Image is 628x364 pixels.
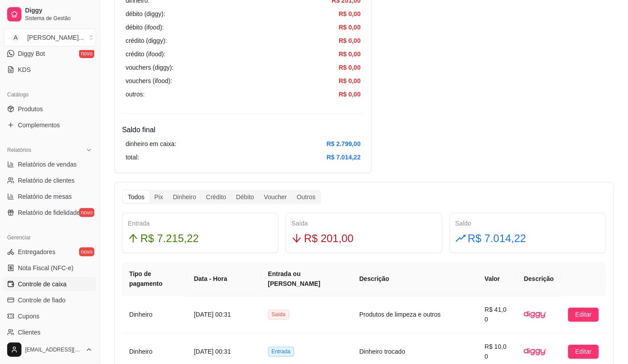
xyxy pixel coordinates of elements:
[129,347,180,357] article: Dinheiro
[128,233,139,244] span: arrow-up
[259,191,292,203] div: Voucher
[126,139,177,149] article: dinheiro em caixa:
[327,139,361,149] article: R$ 2.799,00
[18,264,73,272] span: Nota Fiscal (NFC-e)
[7,146,31,154] span: Relatórios
[485,342,510,362] article: R$ 10,00
[568,308,599,322] button: Editar
[126,89,145,99] article: outros:
[18,296,66,305] span: Controle de fiado
[18,176,75,185] span: Relatório de clientes
[194,310,254,320] article: [DATE] 00:31
[122,262,187,297] th: Tipo de pagamento
[149,191,168,203] div: Pix
[129,310,180,320] article: Dinheiro
[25,15,93,22] span: Sistema de Gestão
[18,121,60,130] span: Complementos
[128,219,273,229] div: Entrada
[126,49,165,59] article: crédito (ifood):
[524,304,546,326] img: diggy
[123,191,149,203] div: Todos
[339,89,361,99] article: R$ 0,00
[231,191,259,203] div: Débito
[4,189,96,204] a: Relatório de mesas
[18,247,55,256] span: Entregadores
[126,63,173,72] article: vouchers (diggy):
[485,305,510,325] article: R$ 41,00
[524,341,546,363] img: diggy
[575,347,592,357] span: Editar
[468,230,527,247] span: R$ 7.014,22
[18,312,39,321] span: Cupons
[575,310,592,320] span: Editar
[18,328,41,337] span: Clientes
[478,262,517,297] th: Valor
[339,22,361,32] article: R$ 0,00
[304,230,354,247] span: R$ 201,00
[4,118,96,132] a: Complementos
[18,208,80,217] span: Relatório de fidelidade
[4,173,96,188] a: Relatório de clientes
[4,205,96,220] a: Relatório de fidelidadenovo
[126,9,165,19] article: débito (diggy):
[4,230,96,245] div: Gerenciar
[4,309,96,323] a: Cupons
[4,29,96,46] button: Select a team
[126,36,167,46] article: crédito (diggy):
[4,245,96,259] a: Entregadoresnovo
[4,4,96,25] a: DiggySistema de Gestão
[18,280,67,289] span: Controle de caixa
[339,9,361,19] article: R$ 0,00
[11,33,20,42] span: A
[25,7,93,15] span: Diggy
[4,325,96,339] a: Clientes
[4,46,96,61] a: Diggy Botnovo
[292,191,320,203] div: Outros
[18,192,72,201] span: Relatório de mesas
[268,310,289,320] span: Saída
[339,63,361,72] article: R$ 0,00
[4,157,96,172] a: Relatórios de vendas
[126,76,172,86] article: vouchers (ifood):
[339,76,361,86] article: R$ 0,00
[4,277,96,291] a: Controle de caixa
[4,88,96,102] div: Catálogo
[339,49,361,59] article: R$ 0,00
[352,297,477,334] td: Produtos de limpeza e outros
[4,339,96,360] button: [EMAIL_ADDRESS][DOMAIN_NAME]
[261,262,352,297] th: Entrada ou [PERSON_NAME]
[517,262,561,297] th: Descrição
[18,65,31,74] span: KDS
[201,191,231,203] div: Crédito
[25,346,82,353] span: [EMAIL_ADDRESS][DOMAIN_NAME]
[268,347,294,357] span: Entrada
[291,233,302,244] span: arrow-down
[122,125,364,135] h4: Saldo final
[4,102,96,116] a: Produtos
[291,219,436,229] div: Saída
[327,152,361,162] article: R$ 7.014,22
[126,22,164,32] article: débito (ifood):
[455,233,466,244] span: rise
[194,347,254,357] article: [DATE] 00:31
[18,105,43,113] span: Produtos
[18,49,45,58] span: Diggy Bot
[27,33,84,42] div: [PERSON_NAME] ...
[352,262,477,297] th: Descrição
[4,293,96,307] a: Controle de fiado
[4,261,96,275] a: Nota Fiscal (NFC-e)
[339,36,361,46] article: R$ 0,00
[126,152,139,162] article: total:
[4,63,96,77] a: KDS
[455,219,600,229] div: Saldo
[140,230,199,247] span: R$ 7.215,22
[18,160,77,169] span: Relatórios de vendas
[568,345,599,359] button: Editar
[168,191,201,203] div: Dinheiro
[187,262,261,297] th: Data - Hora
